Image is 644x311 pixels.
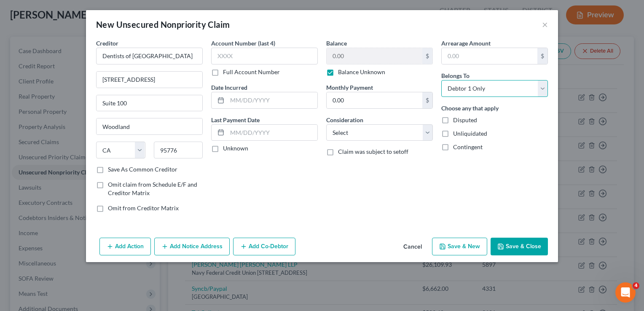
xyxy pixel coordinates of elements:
[326,39,347,48] label: Balance
[211,39,275,48] label: Account Number (last 4)
[211,83,247,92] label: Date Incurred
[233,238,295,255] button: Add Co-Debtor
[422,92,432,108] div: $
[96,19,230,30] div: New Unsecured Nonpriority Claim
[97,72,202,88] input: Enter address...
[97,95,202,111] input: Apt, Suite, etc...
[338,148,408,155] span: Claim was subject to setoff
[108,181,197,196] span: Omit claim from Schedule E/F and Creditor Matrix
[326,115,363,124] label: Consideration
[227,92,317,108] input: MM/DD/YYYY
[326,83,373,92] label: Monthly Payment
[96,48,203,64] input: Search creditor by name...
[453,143,483,150] span: Contingent
[422,48,432,64] div: $
[441,72,470,79] span: Belongs To
[453,116,477,123] span: Disputed
[327,92,422,108] input: 0.00
[227,125,317,141] input: MM/DD/YYYY
[211,48,318,64] input: XXXX
[96,40,118,47] span: Creditor
[542,19,548,29] button: ×
[397,239,429,255] button: Cancel
[223,68,280,76] label: Full Account Number
[327,48,422,64] input: 0.00
[441,39,491,48] label: Arrearage Amount
[491,238,548,255] button: Save & Close
[154,142,203,158] input: Enter zip...
[154,238,230,255] button: Add Notice Address
[441,104,499,113] label: Choose any that apply
[99,238,151,255] button: Add Action
[615,282,636,303] iframe: Intercom live chat
[453,130,487,137] span: Unliquidated
[223,144,248,153] label: Unknown
[108,165,177,174] label: Save As Common Creditor
[338,68,385,76] label: Balance Unknown
[108,204,179,212] span: Omit from Creditor Matrix
[537,48,547,64] div: $
[442,48,537,64] input: 0.00
[211,115,260,124] label: Last Payment Date
[432,238,487,255] button: Save & New
[97,118,202,134] input: Enter city...
[633,282,639,289] span: 4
